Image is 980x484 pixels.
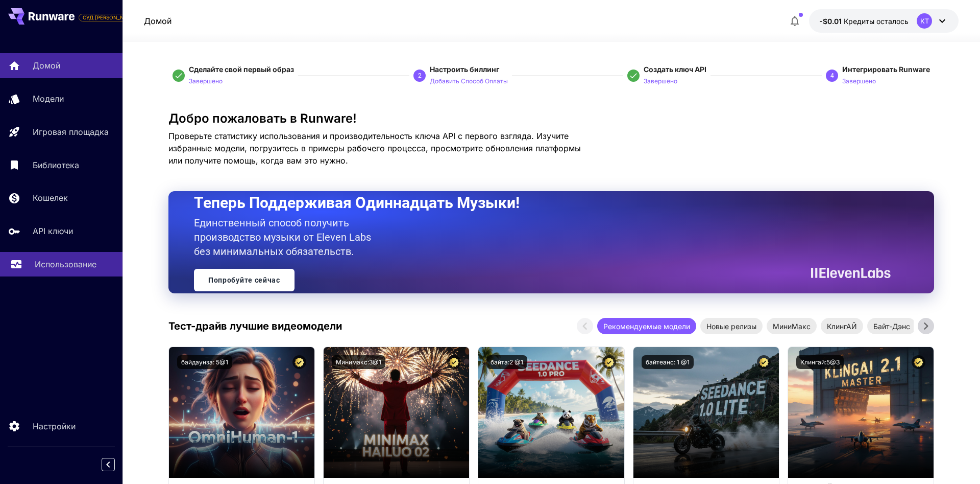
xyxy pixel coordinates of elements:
p: Единственный способ получить производство музыки от Eleven Labs без минимальных обязательств. [194,216,449,259]
button: Коллапс боковой панели [102,458,115,471]
span: Сделайте свой первый образ [189,65,294,74]
span: Проверьте статистику использования и производительность ключа API с первого взгляда. Изучите избр... [168,131,581,166]
p: Завершено [644,77,677,86]
div: КТ [917,13,932,29]
nav: Хлебопеховая крошка [144,15,171,27]
span: Байт-Дэнс [867,321,916,332]
button: байта:2 @1 [486,355,527,369]
img: Альт [169,347,314,478]
button: -$0.007КТ [809,9,959,33]
button: байтеанс: 1 @1 [642,355,694,369]
div: Байт-Дэнс [867,318,916,334]
button: Добавить Способ Оплаты [430,75,508,87]
p: Модели [33,93,64,105]
p: 4 [830,71,834,80]
p: Добавить Способ Оплаты [430,77,508,86]
p: API ключи [33,225,73,237]
h3: Добро пожаловать в Runware! [168,111,934,126]
span: СУД [PERSON_NAME] [79,14,141,21]
p: Библиотека [33,159,79,171]
button: Минимакс:3@1 [332,355,385,369]
a: Попробуйте сейчас [194,269,295,291]
img: Альт [788,347,934,478]
img: Альт [478,347,624,478]
span: Настроить биллинг [430,65,499,74]
div: Новые релизы [700,318,763,334]
button: байдаунза: 5@1 [177,355,232,369]
span: Новые релизы [700,321,763,332]
span: Создать ключ API [644,65,706,74]
p: Использование [35,258,96,270]
div: Коллапс боковой панели [109,455,122,474]
span: Кредиты осталось [844,17,909,26]
div: КлингАЙ [821,318,863,334]
button: Завершено [842,75,876,87]
p: Завершено [842,77,876,86]
span: -$0.01 [819,17,842,26]
button: Завершено [189,75,223,87]
div: МиниМакс [767,318,817,334]
p: 2 [418,71,422,80]
p: Домой [33,59,60,72]
a: Домой [144,15,171,27]
button: Сертифицированная модель - проверенная на лучшую производительность и включает коммерческую лицен... [292,355,306,369]
p: Тест-драйв лучшие видеомодели [168,318,342,334]
button: Сертифицированная модель - проверенная на лучшую производительность и включает коммерческую лицен... [757,355,771,369]
div: -$0.007 [819,16,909,27]
img: Альт [324,347,469,478]
button: Клингай:5@3 [796,355,844,369]
button: Сертифицированная модель - проверенная на лучшую производительность и включает коммерческую лицен... [602,355,616,369]
span: Добавьте свою платежную карту, чтобы обеспечить полную функциональность платформы. [79,11,141,24]
div: Рекомендуемые модели [597,318,696,334]
p: Кошелек [33,192,68,204]
p: Игровая площадка [33,126,109,138]
span: Интегрировать Runware [842,65,930,74]
button: Завершено [644,75,677,87]
p: Настройки [33,420,76,432]
p: Завершено [189,77,223,86]
button: Сертифицированная модель - проверенная на лучшую производительность и включает коммерческую лицен... [447,355,461,369]
span: КлингАЙ [821,321,863,332]
span: МиниМакс [767,321,817,332]
button: Сертифицированная модель - проверенная на лучшую производительность и включает коммерческую лицен... [912,355,925,369]
span: Рекомендуемые модели [597,321,696,332]
img: Альт [633,347,779,478]
h2: Теперь Поддерживая Одиннадцать Музыки! [194,193,883,213]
